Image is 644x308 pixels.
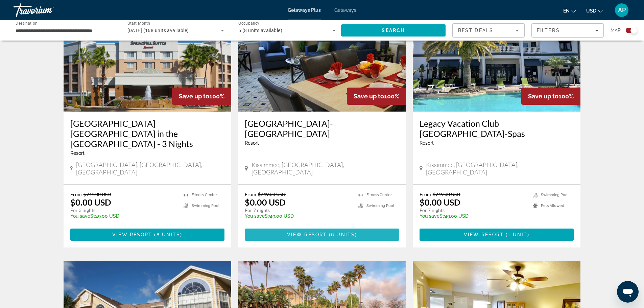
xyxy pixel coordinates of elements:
[179,93,209,100] span: Save up to
[334,7,356,13] a: Getaways
[366,193,392,197] span: Fitness Center
[420,118,574,139] a: Legacy Vacation Club [GEOGRAPHIC_DATA]-Spas
[16,21,38,25] span: Destination
[70,150,85,156] span: Resort
[420,207,526,213] p: For 7 nights
[458,26,519,34] mat-select: Sort by
[327,232,357,237] span: ( )
[112,232,152,237] span: View Resort
[245,229,399,241] button: View Resort(6 units)
[70,118,225,149] a: [GEOGRAPHIC_DATA] [GEOGRAPHIC_DATA] in the [GEOGRAPHIC_DATA] - 3 Nights
[382,28,405,33] span: Search
[420,213,439,219] span: You save
[258,191,286,197] span: $749.00 USD
[541,204,564,208] span: Pets Allowed
[433,191,460,197] span: $749.00 USD
[420,191,431,197] span: From
[611,26,621,35] span: Map
[84,191,111,197] span: $749.00 USD
[464,232,504,237] span: View Resort
[157,232,181,237] span: 8 units
[252,161,399,176] span: Kissimmee, [GEOGRAPHIC_DATA], [GEOGRAPHIC_DATA]
[613,3,630,17] button: User Menu
[70,207,177,213] p: For 3 nights
[537,28,560,33] span: Filters
[521,88,580,105] div: 100%
[420,213,526,219] p: $749.00 USD
[347,88,406,105] div: 100%
[152,232,182,237] span: ( )
[617,281,639,303] iframe: Button to launch messaging window
[192,193,217,197] span: Fitness Center
[64,3,232,112] img: Springhill Suites Lake Buena Vista in the Marriott Village - 3 Nights
[16,27,113,35] input: Select destination
[541,193,569,197] span: Swimming Pool
[245,197,286,207] p: $0.00 USD
[245,140,259,146] span: Resort
[238,3,406,112] img: Silver Lake Resort-Silver Points
[586,8,596,14] span: USD
[192,204,219,208] span: Swimming Pool
[288,7,321,13] a: Getaways Plus
[420,197,460,207] p: $0.00 USD
[458,28,493,33] span: Best Deals
[413,3,581,112] img: Legacy Vacation Club Orlando-Spas
[70,197,111,207] p: $0.00 USD
[586,6,603,16] button: Change currency
[70,229,225,241] button: View Resort(8 units)
[245,213,265,219] span: You save
[127,28,189,33] span: [DATE] (168 units available)
[366,204,394,208] span: Swimming Pool
[341,24,446,37] button: Search
[70,191,82,197] span: From
[508,232,527,237] span: 1 unit
[420,140,434,146] span: Resort
[238,21,260,26] span: Occupancy
[245,213,352,219] p: $749.00 USD
[420,229,574,241] button: View Resort(1 unit)
[238,28,282,33] span: 5 (8 units available)
[245,118,399,139] a: [GEOGRAPHIC_DATA]-[GEOGRAPHIC_DATA]
[127,21,150,26] span: Start Month
[528,93,558,100] span: Save up to
[618,7,626,14] span: AP
[70,213,90,219] span: You save
[531,23,604,38] button: Filters
[172,88,231,105] div: 100%
[563,8,570,14] span: en
[331,232,355,237] span: 6 units
[287,232,327,237] span: View Resort
[426,161,574,176] span: Kissimmee, [GEOGRAPHIC_DATA], [GEOGRAPHIC_DATA]
[70,213,177,219] p: $749.00 USD
[14,1,81,19] a: Travorium
[245,207,352,213] p: For 7 nights
[563,6,576,16] button: Change language
[76,161,224,176] span: [GEOGRAPHIC_DATA], [GEOGRAPHIC_DATA], [GEOGRAPHIC_DATA]
[504,232,529,237] span: ( )
[354,93,384,100] span: Save up to
[245,191,256,197] span: From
